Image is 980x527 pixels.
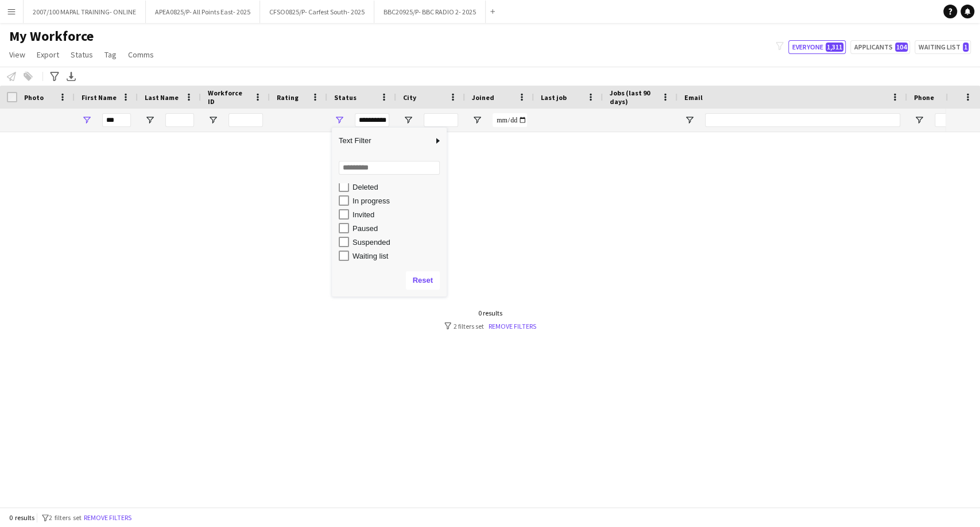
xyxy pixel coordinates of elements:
[444,322,536,330] div: 2 filters set
[100,47,121,62] a: Tag
[915,40,971,54] button: Waiting list1
[353,252,443,260] div: Waiting list
[826,43,843,52] span: 1,311
[82,511,134,524] button: Remove filters
[914,93,934,102] span: Phone
[332,131,433,151] span: Text Filter
[339,161,440,175] input: Search filter values
[332,111,447,263] div: Filter List
[128,49,154,60] span: Comms
[71,49,93,60] span: Status
[334,115,344,125] button: Open Filter Menu
[165,113,194,127] input: Last Name Filter Input
[424,113,458,127] input: City Filter Input
[277,93,299,102] span: Rating
[24,93,44,102] span: Photo
[353,224,443,233] div: Paused
[102,113,131,127] input: First Name Filter Input
[24,1,146,23] button: 2007/100 MAPAL TRAINING- ONLINE
[146,1,260,23] button: APEA0825/P- All Points East- 2025
[82,93,117,102] span: First Name
[705,113,900,127] input: Email Filter Input
[145,93,179,102] span: Last Name
[406,271,440,290] button: Reset
[684,93,703,102] span: Email
[9,49,25,60] span: View
[49,513,82,522] span: 2 filters set
[472,115,482,125] button: Open Filter Menu
[32,47,64,62] a: Export
[64,70,78,83] app-action-btn: Export XLSX
[48,70,61,83] app-action-btn: Advanced filters
[228,113,263,127] input: Workforce ID Filter Input
[37,49,59,60] span: Export
[332,128,447,297] div: Column Filter
[123,47,158,62] a: Comms
[260,1,374,23] button: CFSO0825/P- Carfest South- 2025
[403,115,413,125] button: Open Filter Menu
[82,115,92,125] button: Open Filter Menu
[208,89,249,106] span: Workforce ID
[145,115,155,125] button: Open Filter Menu
[403,93,416,102] span: City
[472,93,494,102] span: Joined
[353,183,443,191] div: Deleted
[7,92,17,102] input: Column with Header Selection
[9,28,94,45] span: My Workforce
[963,43,969,52] span: 1
[334,93,357,102] span: Status
[489,322,536,330] a: Remove filters
[610,89,657,106] span: Jobs (last 90 days)
[5,47,30,62] a: View
[788,40,846,54] button: Everyone1,311
[895,43,908,52] span: 104
[684,115,695,125] button: Open Filter Menu
[541,93,567,102] span: Last job
[353,210,443,219] div: Invited
[353,197,443,205] div: In progress
[850,40,910,54] button: Applicants104
[353,238,443,247] div: Suspended
[444,309,536,317] div: 0 results
[104,49,117,60] span: Tag
[66,47,98,62] a: Status
[493,113,527,127] input: Joined Filter Input
[208,115,218,125] button: Open Filter Menu
[914,115,924,125] button: Open Filter Menu
[374,1,486,23] button: BBC20925/P- BBC RADIO 2- 2025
